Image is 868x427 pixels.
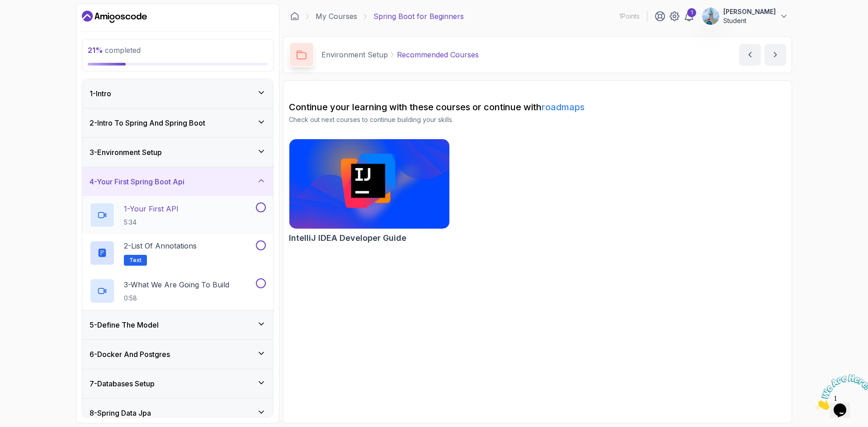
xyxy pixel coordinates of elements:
img: Chat attention grabber [4,4,60,39]
span: Text [129,257,142,264]
a: roadmaps [542,102,585,113]
h2: IntelliJ IDEA Developer Guide [289,232,406,244]
h3: 4 - Your First Spring Boot Api [90,176,184,187]
p: 5:34 [124,218,179,227]
p: 1 - Your First API [124,203,179,214]
button: 1-Your First API5:34 [90,202,266,228]
p: Environment Setup [321,49,388,60]
p: Recommended Courses [397,49,479,60]
h3: 8 - Spring Data Jpa [90,408,151,418]
p: 3 - What We Are Going To Build [124,279,229,290]
p: Check out next courses to continue building your skills. [289,115,786,124]
img: IntelliJ IDEA Developer Guide card [289,139,449,229]
span: 21 % [88,46,103,55]
button: 3-What We Are Going To Build0:58 [90,278,266,304]
p: Spring Boot for Beginners [373,11,464,22]
span: completed [88,46,141,55]
p: 0:58 [124,294,229,303]
a: 1 [684,11,694,22]
h3: 3 - Environment Setup [90,147,162,158]
button: 2-Intro To Spring And Spring Boot [82,108,273,137]
button: 3-Environment Setup [82,138,273,167]
button: user profile image[PERSON_NAME]Student [702,7,788,25]
h3: 1 - Intro [90,88,111,99]
a: Dashboard [290,12,299,21]
h3: 5 - Define The Model [90,319,159,330]
a: IntelliJ IDEA Developer Guide cardIntelliJ IDEA Developer Guide [289,139,450,244]
a: Dashboard [82,9,147,24]
button: 6-Docker And Postgres [82,340,273,369]
p: [PERSON_NAME] [723,7,776,16]
p: 2 - List of Annotations [124,240,197,251]
h3: 2 - Intro To Spring And Spring Boot [90,117,205,128]
button: 1-Intro [82,79,273,108]
button: 7-Databases Setup [82,369,273,398]
h2: Continue your learning with these courses or continue with [289,101,786,113]
button: 2-List of AnnotationsText [90,240,266,266]
button: 5-Define The Model [82,310,273,339]
div: 1 [687,8,696,17]
span: 1 [4,4,7,11]
button: previous content [739,44,761,66]
p: Student [723,16,776,25]
a: My Courses [316,11,357,22]
button: next content [764,44,786,66]
button: 4-Your First Spring Boot Api [82,167,273,196]
p: 1 Points [619,12,640,21]
iframe: chat widget [812,371,868,413]
h3: 6 - Docker And Postgres [90,349,170,360]
h3: 7 - Databases Setup [90,378,155,389]
img: user profile image [702,8,719,25]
